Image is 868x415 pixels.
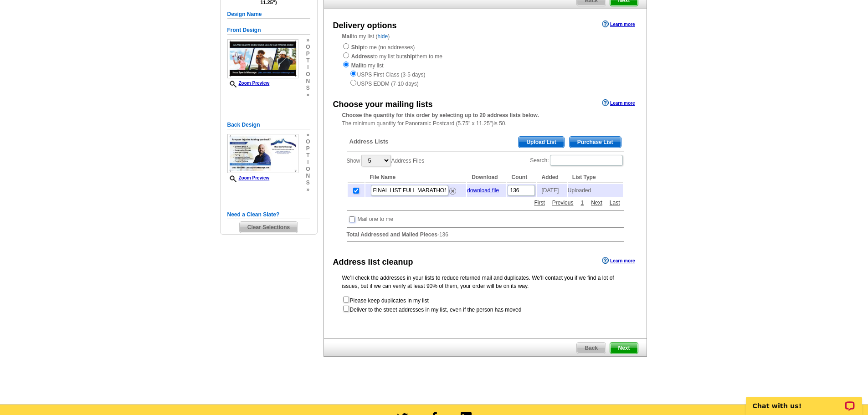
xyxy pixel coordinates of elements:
[306,37,310,44] span: »
[602,257,635,264] a: Learn more
[342,129,628,249] div: -
[227,10,310,19] h5: Design Name
[227,210,310,219] h5: Need a Clean Slate?
[607,199,622,207] a: Last
[365,172,467,183] th: File Name
[306,132,310,138] span: »
[306,159,310,166] span: i
[240,222,298,233] span: Clear Selections
[550,199,576,207] a: Previous
[467,172,506,183] th: Download
[550,155,623,166] input: Search:
[306,152,310,159] span: t
[740,386,868,415] iframe: LiveChat chat widget
[342,33,353,40] strong: Mail
[519,137,564,148] span: Upload List
[351,53,373,60] strong: Address
[589,199,605,207] a: Next
[306,145,310,152] span: p
[351,44,363,51] strong: Ship
[530,154,623,167] label: Search:
[227,26,310,35] h5: Front Design
[333,98,433,111] div: Choose your mailing lists
[306,92,310,98] span: »
[306,78,310,85] span: n
[576,342,606,354] a: Back
[602,99,635,107] a: Learn more
[227,39,298,78] img: small-thumb.jpg
[306,173,310,179] span: n
[537,184,566,197] td: [DATE]
[578,199,586,207] a: 1
[306,186,310,193] span: »
[342,42,628,88] div: to me (no addresses) to my list but them to me to my list
[378,33,388,40] a: hide
[537,172,566,183] th: Added
[507,172,536,183] th: Count
[347,231,437,238] strong: Total Addressed and Mailed Pieces
[306,138,310,145] span: o
[227,134,298,173] img: small-thumb.jpg
[342,274,628,290] p: We’ll check the addresses in your lists to reduce returned mail and duplicates. We’ll contact you...
[227,121,310,129] h5: Back Design
[306,51,310,57] span: p
[449,188,456,195] img: delete.png
[467,187,499,194] a: download file
[349,138,389,146] span: Address Lists
[306,166,310,173] span: o
[568,184,623,197] td: Uploaded
[602,20,635,28] a: Learn more
[568,172,623,183] th: List Type
[227,175,270,180] a: Zoom Preview
[570,137,621,148] span: Purchase List
[361,155,390,166] select: ShowAddress Files
[324,111,647,128] div: The minimum quantity for Panoramic Postcard (5.75" x 11.25")is 50.
[351,62,362,69] strong: Mail
[306,44,310,51] span: o
[357,215,394,224] td: Mail one to me
[439,231,448,238] span: 136
[449,186,456,192] a: Remove this list
[324,32,647,88] div: to my list ( )
[306,71,310,78] span: o
[306,179,310,186] span: s
[306,64,310,71] span: i
[610,343,637,354] span: Next
[333,20,397,32] div: Delivery options
[227,81,270,86] a: Zoom Preview
[532,199,547,207] a: First
[306,85,310,92] span: s
[577,343,606,354] span: Back
[347,154,425,167] label: Show Address Files
[306,57,310,64] span: t
[333,256,413,268] div: Address list cleanup
[342,112,539,118] strong: Choose the quantity for this order by selecting up to 20 address lists below.
[342,70,628,88] div: USPS First Class (3-5 days) USPS EDDM (7-10 days)
[342,296,628,314] form: Please keep duplicates in my list Deliver to the street addresses in my list, even if the person ...
[404,53,415,60] strong: ship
